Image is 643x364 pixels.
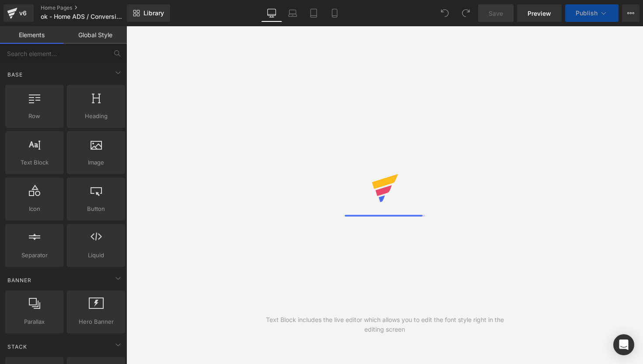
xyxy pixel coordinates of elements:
a: Desktop [261,4,282,22]
span: ok - Home ADS / Conversion -volubil-chaussure-a-talons-interchangeables - mai 2025 [41,13,125,20]
span: Publish [576,10,598,17]
a: Preview [517,4,562,22]
span: Stack [7,343,28,351]
button: Publish [565,4,619,22]
a: New Library [127,4,170,22]
span: Button [70,204,122,213]
a: Home Pages [41,4,141,11]
span: Icon [8,204,61,213]
div: v6 [17,7,28,19]
a: Global Style [63,26,127,44]
button: Redo [457,4,475,22]
span: Base [7,70,24,79]
span: Separator [8,251,61,260]
span: Banner [7,276,32,284]
div: Open Intercom Messenger [613,334,634,355]
span: Save [489,9,503,18]
button: More [622,4,640,22]
a: Mobile [324,4,345,22]
span: Text Block [8,158,61,167]
span: Row [8,112,61,121]
span: Heading [70,112,122,121]
a: Laptop [282,4,303,22]
span: Liquid [70,251,122,260]
span: Library [143,9,164,17]
span: Parallax [8,317,61,326]
div: Text Block includes the live editor which allows you to edit the font style right in the editing ... [255,315,514,334]
a: v6 [3,4,34,22]
button: Undo [436,4,454,22]
span: Hero Banner [70,317,122,326]
span: Preview [528,9,551,18]
span: Image [70,158,122,167]
a: Tablet [303,4,324,22]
